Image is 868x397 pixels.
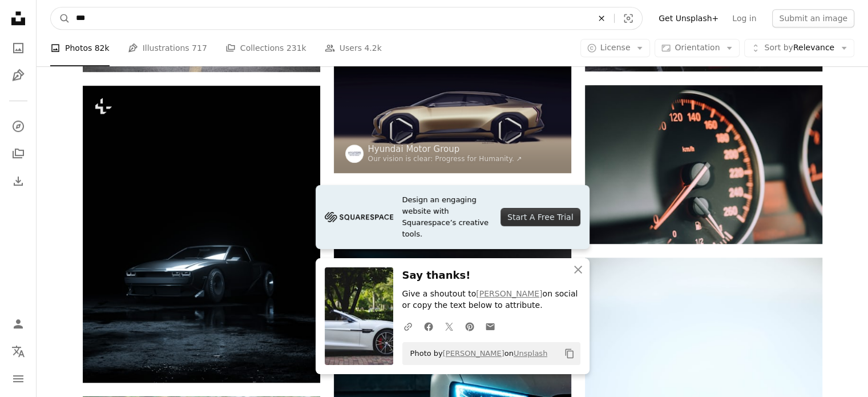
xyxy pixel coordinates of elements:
a: Home — Unsplash [7,7,30,32]
span: 717 [192,42,207,54]
span: Sort by [764,43,793,52]
span: 231k [286,42,306,54]
span: Orientation [675,43,720,52]
button: Menu [7,367,30,390]
button: Copy to clipboard [560,344,579,363]
a: closeup photo of black analog speedometer [585,159,822,170]
span: Design an engaging website with Squarespace’s creative tools. [402,194,492,240]
span: Photo by on [405,344,548,363]
button: Orientation [655,39,740,57]
button: Language [7,340,30,363]
a: [PERSON_NAME] [476,289,542,298]
a: Illustrations 717 [128,30,207,66]
a: Hyundai Motor Group [368,143,522,155]
img: a concept car is shown in the dark [334,47,571,173]
a: Download History [7,170,30,193]
button: Submit an image [772,9,854,27]
a: Log in [725,9,763,27]
form: Find visuals sitewide [50,7,643,30]
div: Start A Free Trial [500,208,580,226]
a: Our vision is clear: Progress for Humanity. ↗ [368,155,522,163]
img: closeup photo of black analog speedometer [585,85,822,244]
a: Get Unsplash+ [652,9,725,27]
button: Search Unsplash [51,7,70,29]
a: Share over email [480,315,500,338]
a: Collections 231k [225,30,306,66]
p: Give a shoutout to on social or copy the text below to attribute. [402,288,580,311]
a: Log in / Sign up [7,312,30,335]
img: Go to Hyundai Motor Group's profile [345,145,364,163]
a: a car is parked in the dark on the pavement [83,228,320,239]
button: Visual search [615,7,642,29]
a: Share on Facebook [418,315,439,338]
button: License [580,39,651,57]
a: Explore [7,115,30,138]
a: Illustrations [7,64,30,87]
img: file-1705255347840-230a6ab5bca9image [325,208,393,226]
a: Collections [7,142,30,165]
a: Unsplash [514,349,547,358]
button: Sort byRelevance [744,39,854,57]
a: Photos [7,37,30,59]
a: [PERSON_NAME] [443,349,504,358]
h3: Say thanks! [402,267,580,284]
span: License [600,43,631,52]
img: a car is parked in the dark on the pavement [83,86,320,383]
span: 4.2k [364,42,381,54]
a: Design an engaging website with Squarespace’s creative tools.Start A Free Trial [316,185,590,249]
span: Relevance [764,42,834,54]
a: Users 4.2k [325,30,382,66]
a: Share on Twitter [439,315,459,338]
button: Clear [589,7,614,29]
a: Share on Pinterest [459,315,480,338]
a: a concept car is shown in the dark [334,105,571,115]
